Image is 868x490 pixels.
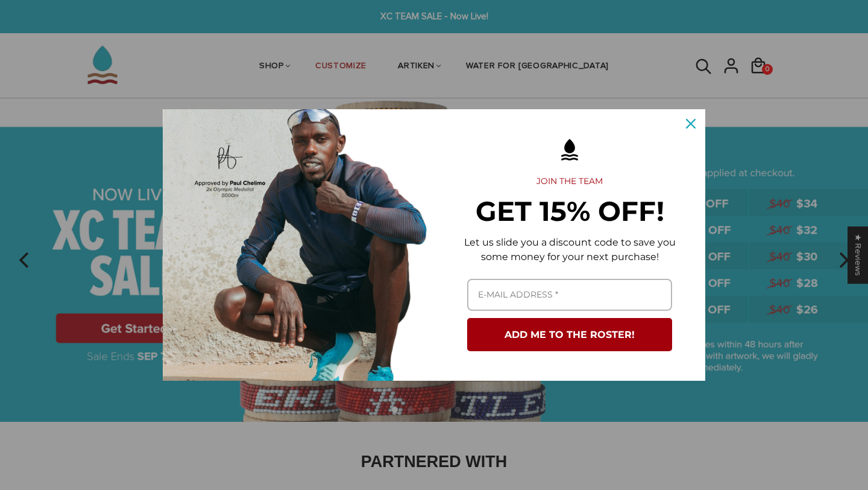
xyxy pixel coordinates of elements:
h2: JOIN THE TEAM [453,176,686,187]
p: Let us slide you a discount code to save you some money for your next purchase! [453,235,686,264]
svg: close icon [686,119,696,129]
button: Close [676,109,705,138]
button: ADD ME TO THE ROSTER! [467,318,672,351]
input: Email field [467,279,672,311]
strong: GET 15% OFF! [476,194,664,227]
